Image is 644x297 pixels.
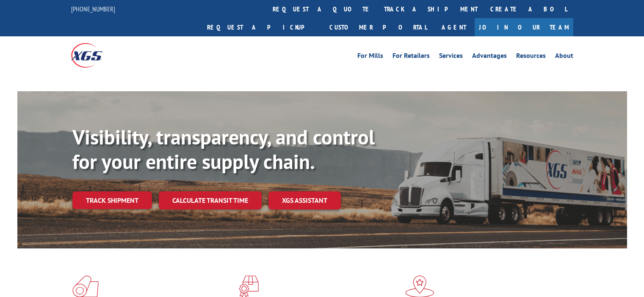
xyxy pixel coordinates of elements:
a: Advantages [472,52,507,62]
a: About [555,52,573,62]
a: Calculate transit time [159,191,262,210]
a: For Retailers [392,52,430,62]
a: Services [439,52,463,62]
a: Request a pickup [201,18,323,36]
a: Customer Portal [323,18,433,36]
a: Join Our Team [475,18,573,36]
a: XGS ASSISTANT [268,191,341,210]
b: Visibility, transparency, and control for your entire supply chain. [72,124,375,174]
a: [PHONE_NUMBER] [71,5,115,13]
a: Agent [433,18,475,36]
a: Resources [516,52,546,62]
a: For Mills [357,52,383,62]
a: Track shipment [72,191,152,209]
